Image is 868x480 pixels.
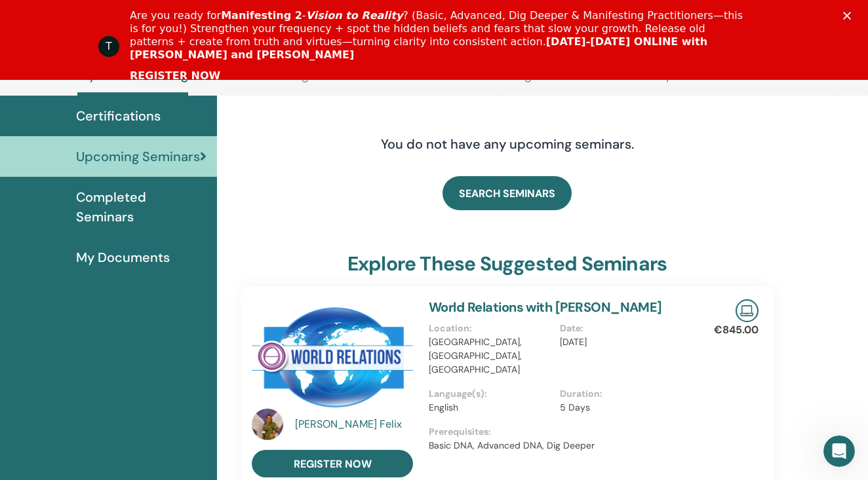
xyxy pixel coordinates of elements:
[560,335,683,349] p: [DATE]
[429,401,552,415] p: English
[429,322,552,335] p: Location :
[221,9,302,22] b: Manifesting 2
[429,335,552,377] p: [GEOGRAPHIC_DATA], [GEOGRAPHIC_DATA], [GEOGRAPHIC_DATA]
[130,69,220,84] a: REGISTER NOW
[429,425,690,439] p: Prerequisites :
[301,136,714,152] h4: You do not have any upcoming seminars.
[252,299,413,413] img: World Relations
[77,67,188,96] a: My ThetaLearning
[76,106,161,126] span: Certifications
[429,299,662,316] a: World Relations with [PERSON_NAME]
[347,252,667,276] h3: explore these suggested seminars
[560,322,683,335] p: Date :
[443,176,572,210] a: SEARCH SEMINARS
[76,248,170,267] span: My Documents
[252,450,413,477] a: register now
[252,409,283,440] img: default.jpg
[560,401,683,415] p: 5 Days
[823,435,855,467] iframe: Intercom live chat
[76,187,207,227] span: Completed Seminars
[459,187,555,200] span: SEARCH SEMINARS
[736,299,759,322] img: Live Online Seminar
[295,416,416,432] a: [PERSON_NAME] Felix
[560,387,683,401] p: Duration :
[714,322,759,338] p: €845.00
[130,35,707,61] b: [DATE]-[DATE] ONLINE with [PERSON_NAME] and [PERSON_NAME]
[294,457,372,471] span: register now
[130,9,749,62] div: Are you ready for - ? (Basic, Advanced, Dig Deeper & Manifesting Practitioners—this is for you!) ...
[306,9,403,22] i: Vision to Reality
[98,36,119,57] div: Profile image for ThetaHealing
[76,147,200,166] span: Upcoming Seminars
[429,387,552,401] p: Language(s) :
[843,12,856,20] div: Kapat
[429,439,690,452] p: Basic DNA, Advanced DNA, Dig Deeper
